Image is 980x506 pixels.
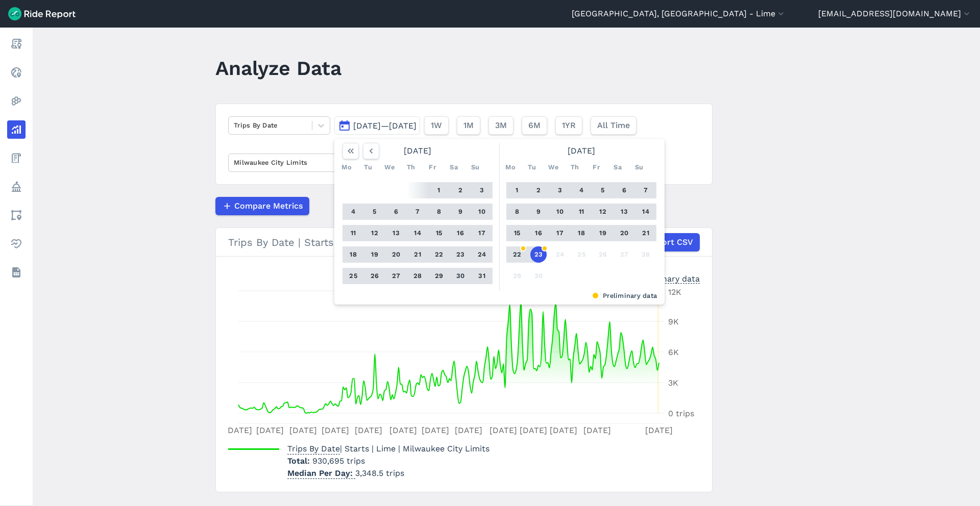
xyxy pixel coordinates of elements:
button: 8 [431,204,447,220]
tspan: [DATE] [225,425,252,435]
a: Heatmaps [7,92,26,110]
tspan: [DATE] [520,425,547,435]
tspan: 6K [668,347,679,357]
div: Fr [424,159,440,175]
div: Trips By Date | Starts | Lime | Milwaukee City Limits [228,233,700,251]
button: 18 [573,225,590,241]
button: 1 [509,182,525,198]
button: 7 [638,182,654,198]
button: 10 [474,204,490,220]
div: [DATE] [502,143,660,159]
tspan: [DATE] [322,425,349,435]
h1: Analyze Data [215,54,341,82]
div: Tu [524,159,540,175]
button: 5 [366,204,383,220]
button: 11 [573,204,590,220]
img: Ride Report [8,7,76,20]
button: 9 [452,204,469,220]
div: Tu [360,159,376,175]
button: 30 [530,268,547,284]
button: 14 [409,225,426,241]
div: [DATE] [338,143,497,159]
button: 20 [388,246,404,263]
div: Mo [338,159,355,175]
div: Preliminary data [634,273,700,284]
button: 8 [509,204,525,220]
button: 5 [595,182,611,198]
button: 17 [552,225,568,241]
button: 19 [366,246,383,263]
button: 1W [424,116,449,135]
button: 6M [522,116,547,135]
button: 6 [388,204,404,220]
tspan: [DATE] [289,425,317,435]
span: Export CSV [647,236,693,248]
button: 4 [573,182,590,198]
button: 13 [388,225,404,241]
button: 20 [616,225,632,241]
button: 6 [616,182,632,198]
tspan: 9K [668,317,679,326]
button: 3 [474,182,490,198]
div: Th [403,159,419,175]
button: 28 [409,268,426,284]
button: Compare Metrics [215,197,309,215]
button: 1 [431,182,447,198]
button: 12 [595,204,611,220]
span: Total [287,456,312,466]
tspan: [DATE] [355,425,382,435]
tspan: [DATE] [645,425,673,435]
button: 23 [530,246,547,263]
button: 15 [431,225,447,241]
div: We [545,159,561,175]
button: 4 [345,204,361,220]
button: 19 [595,225,611,241]
a: Report [7,35,26,53]
div: Su [467,159,483,175]
a: Analyze [7,120,26,139]
span: [DATE]—[DATE] [353,121,416,131]
a: Health [7,235,26,253]
button: 30 [452,268,469,284]
button: 1M [457,116,480,135]
span: 930,695 trips [312,456,365,466]
button: 25 [345,268,361,284]
button: 24 [474,246,490,263]
button: 21 [638,225,654,241]
a: Realtime [7,63,26,82]
span: 1YR [562,119,576,132]
button: 11 [345,225,361,241]
button: 1YR [555,116,582,135]
a: Fees [7,149,26,167]
button: 27 [616,246,632,263]
button: 25 [573,246,590,263]
button: 3 [552,182,568,198]
button: 3M [488,116,513,135]
tspan: 3K [668,378,678,388]
button: 21 [409,246,426,263]
button: 16 [530,225,547,241]
a: Datasets [7,263,26,282]
tspan: [DATE] [389,425,417,435]
button: 13 [616,204,632,220]
tspan: [DATE] [455,425,482,435]
span: Trips By Date [287,441,340,454]
p: 3,348.5 trips [287,467,489,479]
button: 24 [552,246,568,263]
div: Preliminary data [342,291,657,300]
button: 7 [409,204,426,220]
button: 2 [452,182,469,198]
div: Th [567,159,583,175]
button: 14 [638,204,654,220]
button: 10 [552,204,568,220]
button: 23 [452,246,469,263]
tspan: [DATE] [583,425,611,435]
tspan: [DATE] [256,425,284,435]
button: 22 [431,246,447,263]
tspan: [DATE] [422,425,449,435]
span: Compare Metrics [234,200,303,212]
tspan: [DATE] [550,425,577,435]
button: [DATE]—[DATE] [334,116,420,135]
span: All Time [597,119,630,132]
tspan: 0 trips [668,409,694,418]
